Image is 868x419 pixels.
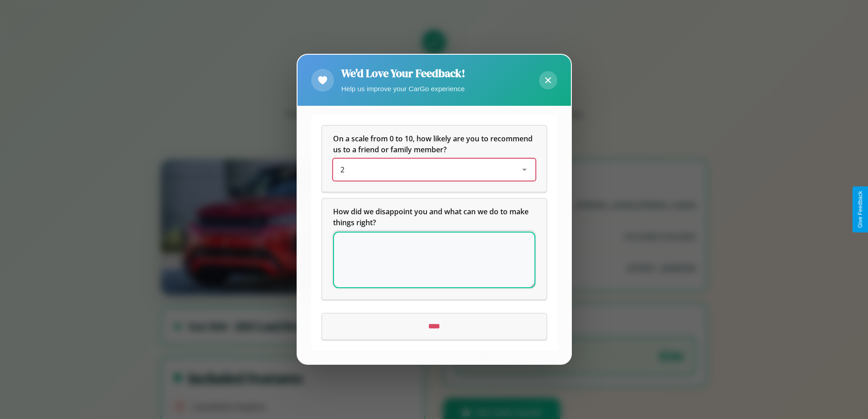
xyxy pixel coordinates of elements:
[333,134,534,155] span: On a scale from 0 to 10, how likely are you to recommend us to a friend or family member?
[341,66,465,81] h2: We'd Love Your Feedback!
[333,207,530,228] span: How did we disappoint you and what can we do to make things right?
[340,165,344,175] span: 2
[333,134,535,155] h5: On a scale from 0 to 10, how likely are you to recommend us to a friend or family member?
[322,126,546,192] div: On a scale from 0 to 10, how likely are you to recommend us to a friend or family member?
[341,83,465,95] p: Help us improve your CarGo experience
[857,191,863,228] div: Give Feedback
[333,159,535,181] div: On a scale from 0 to 10, how likely are you to recommend us to a friend or family member?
